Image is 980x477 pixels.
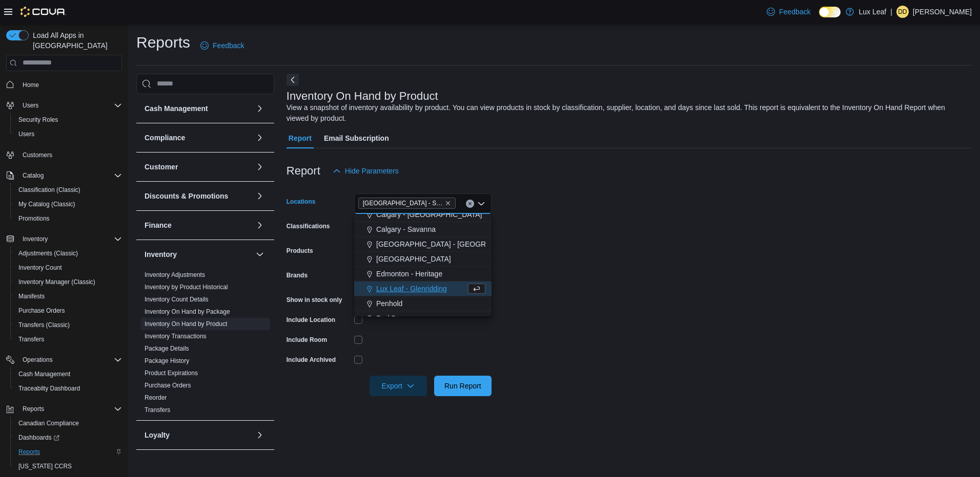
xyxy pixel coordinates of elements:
button: Classification (Classic) [10,183,126,197]
h3: Inventory [145,249,177,259]
span: Transfers [18,335,44,343]
button: Promotions [10,211,126,226]
a: Package Details [145,345,189,352]
a: Transfers [145,406,170,414]
span: Inventory Manager (Classic) [14,276,122,288]
p: [PERSON_NAME] [913,6,972,18]
button: [GEOGRAPHIC_DATA] [354,252,492,267]
span: Traceabilty Dashboard [18,384,80,393]
span: Reports [18,403,122,415]
label: Include Archived [287,356,336,364]
h3: Customer [145,162,178,172]
button: Operations [18,354,57,366]
span: Inventory Count Details [145,295,209,303]
h3: Report [287,165,320,177]
button: Cash Management [10,367,126,381]
button: Loyalty [254,429,266,441]
button: Reports [18,403,48,415]
span: Adjustments (Classic) [14,247,122,259]
button: Finance [254,219,266,231]
span: [GEOGRAPHIC_DATA] - [GEOGRAPHIC_DATA] [376,239,532,249]
span: Washington CCRS [14,460,122,472]
a: Feedback [196,35,248,56]
span: My Catalog (Classic) [14,198,122,210]
span: Report [289,128,312,148]
label: Include Room [287,336,327,344]
h3: Discounts & Promotions [145,191,228,201]
a: Cash Management [14,368,74,380]
span: Operations [18,354,122,366]
h3: Loyalty [145,430,170,440]
button: Penhold [354,296,492,311]
button: Inventory [2,232,126,246]
span: Security Roles [18,116,58,124]
button: Users [18,99,43,112]
span: Classification (Classic) [18,186,80,194]
a: Feedback [763,2,814,22]
span: Reports [23,405,44,413]
a: Inventory Manager (Classic) [14,276,99,288]
button: Discounts & Promotions [145,191,252,201]
label: Classifications [287,222,330,230]
span: Inventory Adjustments [145,271,205,279]
button: Inventory Count [10,261,126,275]
span: Customers [18,148,122,161]
span: Users [14,128,122,140]
span: Red Deer [376,313,407,323]
button: Transfers (Classic) [10,318,126,332]
span: [US_STATE] CCRS [18,462,72,470]
button: Close list of options [477,200,485,208]
a: Canadian Compliance [14,417,83,429]
a: Purchase Orders [145,382,191,389]
h3: Compliance [145,133,185,143]
button: Inventory [254,248,266,261]
span: Reports [14,446,122,458]
span: Inventory [18,233,122,245]
a: My Catalog (Classic) [14,198,79,210]
a: Classification (Classic) [14,184,85,196]
div: Inventory [136,269,274,420]
a: Inventory Transactions [145,333,207,340]
p: Lux Leaf [859,6,887,18]
span: Canadian Compliance [14,417,122,429]
button: Cash Management [145,103,252,114]
span: Penhold [376,298,402,309]
button: Compliance [145,133,252,143]
button: Discounts & Promotions [254,190,266,202]
button: Hide Parameters [329,161,403,181]
a: Inventory Count Details [145,296,209,303]
button: Cash Management [254,102,266,115]
span: Catalog [18,169,122,182]
a: Promotions [14,212,54,225]
span: Dashboards [18,433,59,442]
span: Purchase Orders [14,305,122,317]
a: Traceabilty Dashboard [14,382,84,395]
button: Export [370,376,427,396]
a: Reports [14,446,44,458]
button: Transfers [10,332,126,346]
img: Cova [21,7,66,17]
span: Transfers (Classic) [14,319,122,331]
span: Inventory by Product Historical [145,283,228,291]
span: Inventory Manager (Classic) [18,278,95,286]
span: Cash Management [14,368,122,380]
span: Feedback [213,40,244,51]
span: Traceabilty Dashboard [14,382,122,395]
span: Purchase Orders [145,381,191,389]
span: Customers [23,151,52,159]
button: Calgary - [GEOGRAPHIC_DATA] [354,207,492,222]
span: Inventory Transactions [145,332,207,340]
div: View a snapshot of inventory availability by product. You can view products in stock by classific... [287,102,967,124]
span: Email Subscription [324,128,389,148]
a: Product Expirations [145,370,198,377]
label: Locations [287,198,316,206]
span: Manifests [18,292,45,300]
span: Edmonton - SouthPark [358,198,456,209]
h3: Finance [145,220,172,230]
span: Purchase Orders [18,307,65,315]
button: Operations [2,353,126,367]
span: Canadian Compliance [18,419,79,427]
a: Users [14,128,38,140]
button: Users [2,98,126,113]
